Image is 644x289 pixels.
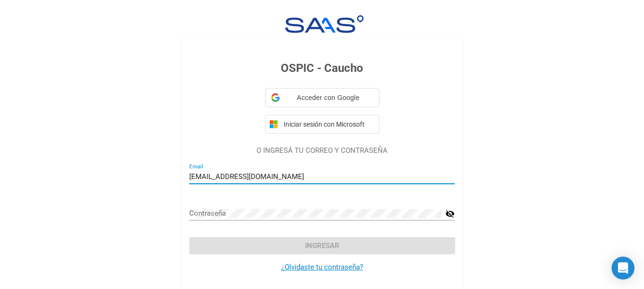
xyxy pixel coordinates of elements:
div: Acceder con Google [265,88,379,107]
button: Ingresar [189,237,455,254]
p: O INGRESÁ TU CORREO Y CONTRASEÑA [189,145,455,156]
a: ¿Olvidaste tu contraseña? [281,263,363,271]
h3: OSPIC - Caucho [189,60,455,77]
span: Iniciar sesión con Microsoft [282,120,375,128]
span: Ingresar [305,241,339,250]
mat-icon: visibility_off [445,208,455,219]
span: Acceder con Google [284,93,373,103]
button: Iniciar sesión con Microsoft [265,115,379,134]
div: Open Intercom Messenger [612,257,634,279]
